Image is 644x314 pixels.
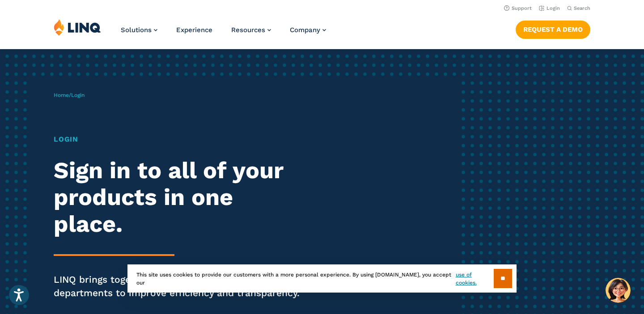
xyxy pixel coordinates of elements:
span: Search [574,5,590,11]
a: Solutions [121,26,157,34]
nav: Button Navigation [516,19,590,38]
span: Resources [231,26,265,34]
div: This site uses cookies to provide our customers with a more personal experience. By using [DOMAIN... [127,264,517,293]
button: Open Search Bar [567,5,590,12]
a: Company [290,26,326,34]
span: / [54,92,85,98]
a: Resources [231,26,271,34]
h2: Sign in to all of your products in one place. [54,157,302,237]
p: LINQ brings together students, parents and all your departments to improve efficiency and transpa... [54,273,302,300]
a: Home [54,92,69,98]
h1: Login [54,134,302,145]
a: Support [504,5,532,11]
span: Login [71,92,85,98]
img: LINQ | K‑12 Software [54,19,101,36]
button: Hello, have a question? Let’s chat. [606,278,631,303]
a: Request a Demo [516,21,590,38]
a: Login [539,5,560,11]
nav: Primary Navigation [121,19,326,48]
a: use of cookies. [456,271,494,287]
a: Experience [176,26,212,34]
span: Company [290,26,320,34]
span: Solutions [121,26,152,34]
